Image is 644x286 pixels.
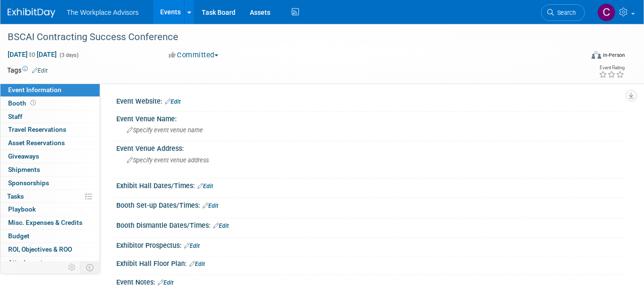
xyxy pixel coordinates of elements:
a: Giveaways [0,150,100,163]
span: Staff [8,113,22,120]
img: ExhibitDay [8,8,55,18]
div: Booth Set-up Dates/Times: [116,198,625,211]
div: Event Venue Name: [116,112,625,124]
a: Edit [189,261,205,267]
a: Shipments [0,163,100,176]
span: Misc. Expenses & Credits [8,219,82,226]
div: BSCAI Contracting Success Conference [4,29,572,46]
span: Event Information [8,86,61,94]
a: Edit [203,202,218,209]
td: Toggle Event Tabs [81,261,100,274]
a: Staff [0,110,100,123]
div: Event Format [534,50,625,64]
button: Committed [165,50,222,60]
a: ROI, Objectives & ROO [0,243,100,256]
a: Edit [165,98,181,105]
div: Event Venue Address: [116,141,625,153]
a: Attachments [0,256,100,269]
a: Sponsorships [0,177,100,190]
span: The Workplace Advisors [67,9,139,16]
a: Edit [32,67,48,74]
a: Misc. Expenses & Credits [0,216,100,229]
a: Playbook [0,203,100,216]
span: ROI, Objectives & ROO [8,245,72,253]
td: Personalize Event Tab Strip [64,261,81,274]
span: Search [554,9,576,16]
div: Exhibitor Prospectus: [116,238,625,251]
span: Travel Reservations [8,126,66,133]
span: Playbook [8,205,36,213]
span: Sponsorships [8,179,49,187]
a: Asset Reservations [0,137,100,149]
a: Edit [184,243,200,249]
div: Exhibit Hall Floor Plan: [116,256,625,269]
span: Tasks [7,192,24,200]
span: (3 days) [59,52,79,58]
img: Claudia St. John [597,3,615,21]
div: Booth Dismantle Dates/Times: [116,218,625,231]
a: Travel Reservations [0,123,100,136]
a: Search [541,4,585,21]
div: Event Rating [599,65,624,70]
a: Booth [0,97,100,110]
a: Edit [213,222,229,229]
a: Event Information [0,84,100,96]
div: Exhibit Hall Dates/Times: [116,179,625,191]
span: Booth not reserved yet [29,99,38,106]
span: Specify event venue address [127,157,209,164]
span: Specify event venue name [127,127,203,134]
a: Tasks [0,190,100,203]
span: [DATE] [DATE] [7,50,57,59]
span: Budget [8,232,30,240]
span: Giveaways [8,152,39,160]
span: Shipments [8,166,40,173]
a: Edit [158,279,174,286]
span: to [28,51,37,58]
span: Attachments [8,259,46,266]
div: In-Person [603,52,625,59]
a: Budget [0,230,100,243]
div: Event Website: [116,94,625,106]
img: Format-Inperson.png [592,51,601,59]
td: Tags [7,65,48,75]
span: Booth [8,99,38,107]
span: Asset Reservations [8,139,65,147]
a: Edit [197,183,213,190]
